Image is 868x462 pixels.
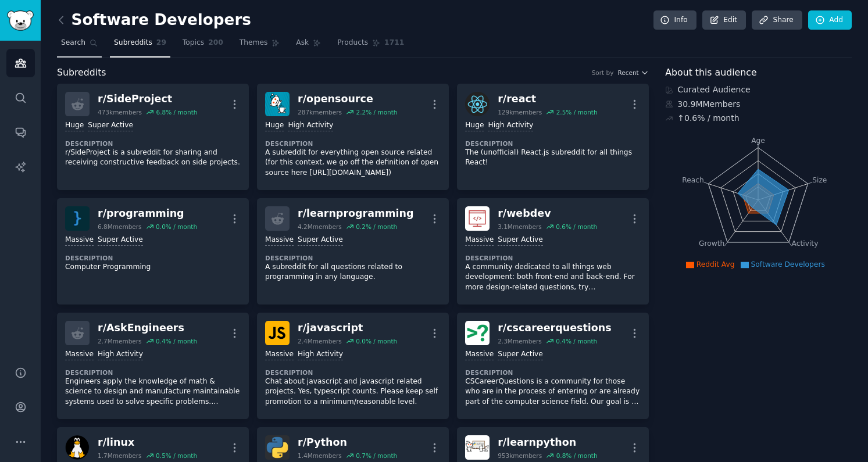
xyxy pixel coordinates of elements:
[98,206,197,221] div: r/ programming
[257,84,449,190] a: opensourcer/opensource287kmembers2.2% / monthHugeHigh ActivityDescriptionA subreddit for everythi...
[288,120,333,131] div: High Activity
[498,337,542,345] div: 2.3M members
[265,377,441,407] p: Chat about javascript and javascript related projects. Yes, typescript counts. Please keep self p...
[57,313,249,419] a: r/AskEngineers2.7Mmembers0.4% / monthMassiveHigh ActivityDescriptionEngineers apply the knowledge...
[292,34,325,58] a: Ask
[498,108,542,116] div: 129k members
[296,38,309,48] span: Ask
[617,69,638,77] span: Recent
[498,235,543,246] div: Super Active
[65,377,241,407] p: Engineers apply the knowledge of math & science to design and manufacture maintainable systems us...
[665,84,852,96] div: Curated Audience
[792,239,819,248] tspan: Activity
[265,254,441,262] dt: Description
[98,223,142,231] div: 6.8M members
[465,368,641,377] dt: Description
[178,34,227,58] a: Topics200
[265,120,284,131] div: Huge
[665,66,756,80] span: About this audience
[696,260,735,268] span: Reddit Avg
[235,34,284,58] a: Themes
[298,452,342,460] div: 1.4M members
[356,452,397,460] div: 0.7 % / month
[57,66,106,80] span: Subreddits
[498,92,597,106] div: r/ react
[65,139,241,148] dt: Description
[677,112,739,124] div: ↑ 0.6 % / month
[65,262,241,273] p: Computer Programming
[298,92,397,106] div: r/ opensource
[298,337,342,345] div: 2.4M members
[114,38,152,48] span: Subreddits
[57,198,249,305] a: programmingr/programming6.8Mmembers0.0% / monthMassiveSuper ActiveDescriptionComputer Programming
[98,108,142,116] div: 473k members
[298,435,397,450] div: r/ Python
[57,34,102,58] a: Search
[65,435,90,460] img: linux
[356,108,398,116] div: 2.2 % / month
[61,38,85,48] span: Search
[465,435,490,460] img: learnpython
[457,84,649,190] a: reactr/react129kmembers2.5% / monthHugeHigh ActivityDescriptionThe (unofficial) React.js subreddi...
[465,120,484,131] div: Huge
[356,223,397,231] div: 0.2 % / month
[65,368,241,377] dt: Description
[465,349,494,360] div: Massive
[498,321,612,335] div: r/ cscareerquestions
[808,10,852,30] a: Add
[98,321,197,335] div: r/ AskEngineers
[465,377,641,407] p: CSCareerQuestions is a community for those who are in the process of entering or are already part...
[465,148,641,168] p: The (unofficial) React.js subreddit for all things React!
[465,92,490,116] img: react
[751,260,825,268] span: Software Developers
[7,10,34,31] img: GummySearch logo
[98,452,142,460] div: 1.7M members
[556,452,598,460] div: 0.8 % / month
[465,321,490,345] img: cscareerquestions
[88,120,133,131] div: Super Active
[337,38,368,48] span: Products
[265,368,441,377] dt: Description
[156,38,166,48] span: 29
[65,206,90,231] img: programming
[298,349,343,360] div: High Activity
[498,206,597,221] div: r/ webdev
[265,435,290,460] img: Python
[57,84,249,190] a: r/SideProject473kmembers6.8% / monthHugeSuper ActiveDescriptionr/SideProject is a subreddit for s...
[488,120,533,131] div: High Activity
[240,38,268,48] span: Themes
[98,337,142,345] div: 2.7M members
[183,38,204,48] span: Topics
[265,349,294,360] div: Massive
[556,108,598,116] div: 2.5 % / month
[156,223,197,231] div: 0.0 % / month
[465,139,641,148] dt: Description
[653,10,696,30] a: Info
[265,92,290,116] img: opensource
[98,349,143,360] div: High Activity
[556,337,597,345] div: 0.4 % / month
[298,321,397,335] div: r/ javascript
[257,313,449,419] a: javascriptr/javascript2.4Mmembers0.0% / monthMassiveHigh ActivityDescriptionChat about javascript...
[333,34,408,58] a: Products1711
[156,452,197,460] div: 0.5 % / month
[752,10,802,30] a: Share
[65,120,84,131] div: Huge
[498,223,542,231] div: 3.1M members
[498,349,543,360] div: Super Active
[384,38,404,48] span: 1711
[257,198,449,305] a: r/learnprogramming4.2Mmembers0.2% / monthMassiveSuper ActiveDescriptionA subreddit for all questi...
[57,11,251,30] h2: Software Developers
[298,235,343,246] div: Super Active
[265,262,441,282] p: A subreddit for all questions related to programming in any language.
[98,92,197,106] div: r/ SideProject
[65,254,241,262] dt: Description
[702,10,746,30] a: Edit
[265,148,441,178] p: A subreddit for everything open source related (for this context, we go off the definition of ope...
[665,98,852,110] div: 30.9M Members
[208,38,223,48] span: 200
[98,235,143,246] div: Super Active
[556,223,597,231] div: 0.6 % / month
[356,337,397,345] div: 0.0 % / month
[465,206,490,231] img: webdev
